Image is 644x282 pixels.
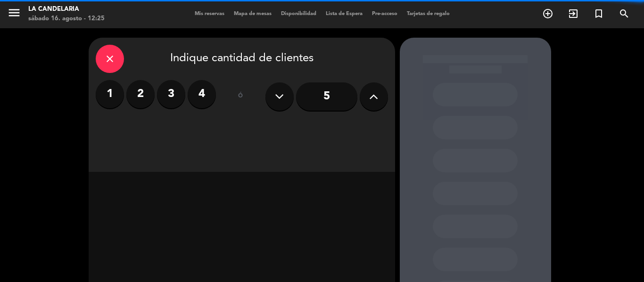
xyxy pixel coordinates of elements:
label: 1 [96,80,124,108]
span: Disponibilidad [276,11,321,16]
i: exit_to_app [568,8,579,19]
i: menu [7,6,21,20]
label: 3 [157,80,185,108]
button: menu [7,6,21,23]
div: Indique cantidad de clientes [96,45,388,73]
span: Lista de Espera [321,11,367,16]
i: search [619,8,630,19]
span: Mapa de mesas [229,11,276,16]
span: Mis reservas [190,11,229,16]
label: 2 [126,80,155,108]
div: LA CANDELARIA [28,5,105,14]
span: Tarjetas de regalo [402,11,454,16]
i: close [104,53,116,64]
span: Pre-acceso [367,11,402,16]
i: turned_in_not [593,8,604,19]
i: add_circle_outline [542,8,553,19]
div: sábado 16. agosto - 12:25 [28,14,105,24]
div: ó [225,80,256,113]
label: 4 [188,80,216,108]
